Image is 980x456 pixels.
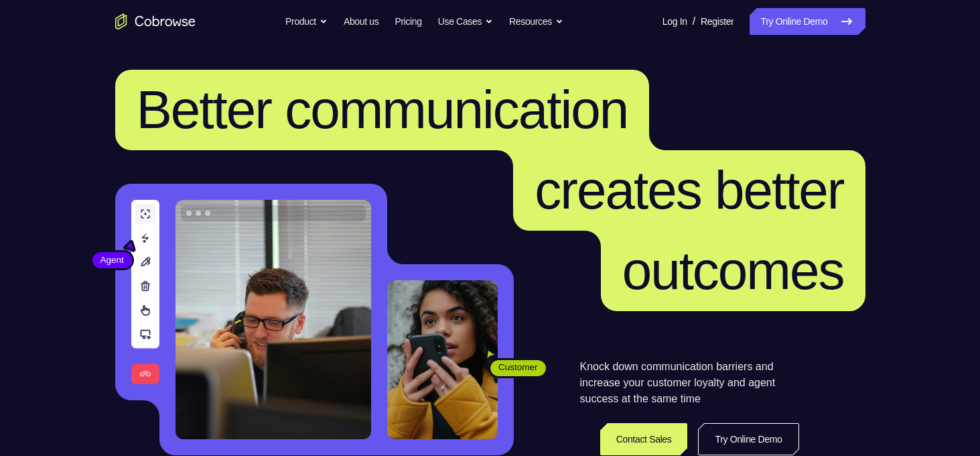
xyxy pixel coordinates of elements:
[115,13,196,30] a: Go to the home page
[693,13,695,30] span: /
[535,160,843,220] span: creates better
[344,8,378,35] a: About us
[395,8,421,35] a: Pricing
[701,8,733,35] a: Register
[600,423,688,455] a: Contact Sales
[698,423,798,455] a: Try Online Demo
[580,359,799,407] p: Knock down communication barriers and increase your customer loyalty and agent success at the sam...
[438,8,493,35] button: Use Cases
[750,8,865,35] a: Try Online Demo
[137,80,628,139] span: Better communication
[176,200,371,439] img: A customer support agent talking on the phone
[622,241,844,300] span: outcomes
[387,280,498,439] img: A customer holding their phone
[285,8,328,35] button: Product
[509,8,563,35] button: Resources
[662,8,687,35] a: Log In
